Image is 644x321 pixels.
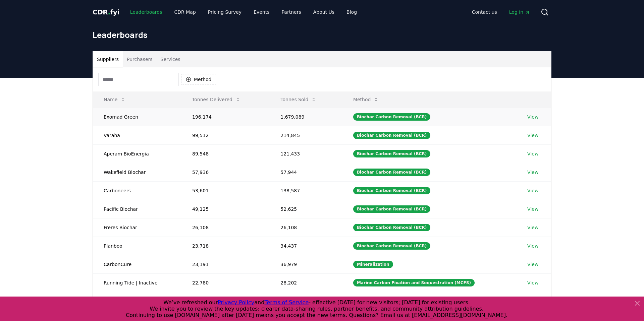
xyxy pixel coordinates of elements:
td: 214,845 [270,126,342,144]
div: Biochar Carbon Removal (BCR) [353,169,430,176]
td: 49,125 [181,200,270,218]
a: Log in [504,6,535,18]
div: Biochar Carbon Removal (BCR) [353,224,430,231]
a: Blog [341,6,362,18]
a: View [527,243,538,249]
div: Biochar Carbon Removal (BCR) [353,132,430,139]
td: 23,718 [181,237,270,255]
td: 99,512 [181,126,270,144]
a: View [527,187,538,194]
a: Events [248,6,275,18]
a: Partners [276,6,307,18]
td: 89,548 [181,144,270,163]
a: View [527,206,538,212]
a: About Us [308,6,340,18]
a: View [527,169,538,176]
td: 26,108 [270,218,342,237]
td: 52,625 [270,200,342,218]
a: Contact us [467,6,502,18]
div: Marine Carbon Fixation and Sequestration (MCFS) [353,279,475,286]
button: Tonnes Sold [275,93,322,106]
td: 23,191 [181,255,270,273]
a: View [527,224,538,231]
td: 138,587 [270,181,342,200]
h1: Leaderboards [93,29,551,40]
a: CDR.fyi [93,7,119,17]
td: Varaha [93,126,181,144]
td: Freres Biochar [93,218,181,237]
td: 26,108 [181,218,270,237]
a: View [527,261,538,268]
button: Name [98,93,131,106]
div: Biochar Carbon Removal (BCR) [353,242,430,250]
nav: Main [467,6,535,18]
button: Method [348,93,384,106]
span: . [108,8,110,16]
button: Services [157,51,184,67]
td: Planboo [93,237,181,255]
td: CarbonCure [93,255,181,273]
a: CDR Map [169,6,201,18]
a: Pricing Survey [203,6,247,18]
td: 121,433 [270,144,342,163]
div: Biochar Carbon Removal (BCR) [353,150,430,157]
td: Running Tide | Inactive [93,273,181,292]
td: 28,202 [270,273,342,292]
td: 57,936 [181,163,270,181]
button: Method [181,74,216,85]
td: 53,601 [181,181,270,200]
button: Tonnes Delivered [187,93,246,106]
div: Biochar Carbon Removal (BCR) [353,205,430,213]
div: Biochar Carbon Removal (BCR) [353,187,430,194]
span: CDR fyi [93,8,119,16]
td: 36,979 [270,255,342,273]
td: 22,780 [181,273,270,292]
td: 34,437 [270,237,342,255]
td: Wakefield Biochar [93,163,181,181]
nav: Main [125,6,362,18]
a: View [527,132,538,139]
div: Mineralization [353,261,393,268]
span: Log in [509,9,530,15]
td: Exomad Green [93,108,181,126]
a: View [527,150,538,157]
a: View [527,114,538,120]
td: Aperam BioEnergia [93,144,181,163]
td: 196,174 [181,108,270,126]
button: Suppliers [93,51,123,67]
a: Leaderboards [125,6,168,18]
td: Pacific Biochar [93,200,181,218]
td: 1,679,089 [270,108,342,126]
td: 57,944 [270,163,342,181]
button: Purchasers [123,51,157,67]
td: Carboneers [93,181,181,200]
div: Biochar Carbon Removal (BCR) [353,113,430,121]
a: View [527,279,538,286]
